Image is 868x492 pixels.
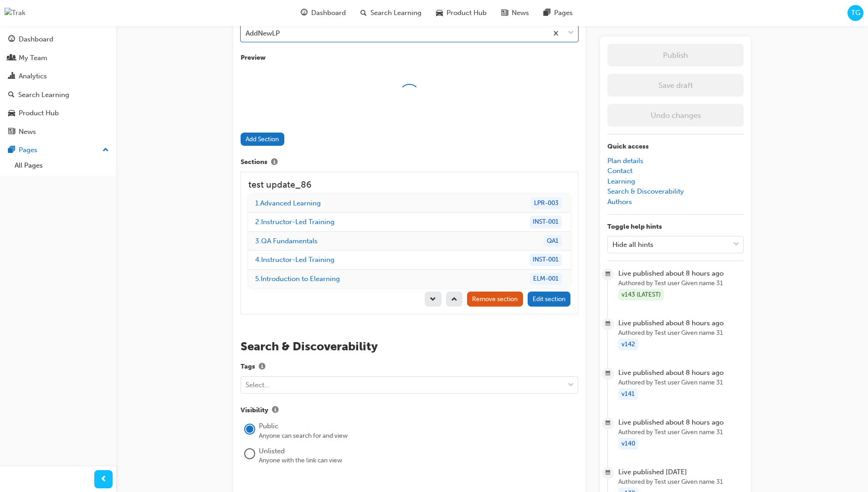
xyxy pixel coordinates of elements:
[607,157,643,165] a: Plan details
[248,179,570,190] h3: test update_86
[19,127,36,137] div: News
[607,142,744,152] p: Quick access
[293,4,353,22] a: guage-iconDashboard
[607,222,744,232] p: Toggle help hints
[259,364,265,371] span: info-icon
[544,7,550,19] span: pages-icon
[8,128,15,136] span: news-icon
[272,407,278,415] span: info-icon
[607,198,632,206] a: Authors
[618,268,744,279] span: Live published about 8 hours ago
[529,254,562,266] div: INST-001
[18,90,69,100] div: Search Learning
[429,4,494,22] a: car-iconProduct Hub
[554,8,573,18] span: Pages
[618,338,638,351] div: v142
[4,142,113,159] button: Pages
[544,235,562,247] div: QA1
[255,256,334,264] a: 4.Instructor-Led Training
[512,8,529,18] span: News
[241,361,578,373] label: Tags
[618,477,744,487] span: Authored by Test user Given name 31
[607,187,684,195] a: Search & Discoverability
[618,278,744,289] span: Authored by Test user Given name 31
[8,109,15,118] span: car-icon
[241,53,578,63] label: Preview
[19,71,47,82] div: Analytics
[618,368,744,378] span: Live published about 8 hours ago
[4,50,113,67] a: My Team
[311,8,346,18] span: Dashboard
[528,292,571,307] button: pencil-iconEdit section
[607,177,635,185] a: Learning
[246,28,280,39] div: AddNewLP
[606,269,611,280] span: calendar-icon
[259,431,578,441] div: Anyone can search for and view
[446,292,463,307] button: up-icon
[259,456,578,465] div: Anyone with the link can view
[529,216,562,228] div: INST-001
[5,8,26,18] img: Trak
[618,417,744,428] span: Live published about 8 hours ago
[100,474,107,485] span: prev-icon
[494,4,536,22] a: news-iconNews
[241,133,284,146] button: Add Section
[467,292,523,307] button: trash-iconRemove section
[618,328,744,338] span: Authored by Test user Given name 31
[4,87,113,103] a: Search Learning
[301,7,308,19] span: guage-icon
[847,5,863,21] button: TG
[8,146,15,154] span: pages-icon
[8,36,15,44] span: guage-icon
[618,467,744,477] span: Live published [DATE]
[447,8,487,18] span: Product Hub
[19,53,47,63] div: My Team
[568,379,574,391] span: down-icon
[531,197,562,210] div: LPR-003
[19,34,53,45] div: Dashboard
[255,361,269,373] button: Tags
[606,418,611,429] span: calendar-icon
[607,74,744,97] button: Save draft
[103,144,109,156] span: up-icon
[4,105,113,122] a: Product Hub
[246,380,270,390] div: Select...
[618,427,744,438] span: Authored by Test user Given name 31
[618,378,744,388] span: Authored by Test user Given name 31
[430,296,436,304] span: down-icon
[618,318,744,328] span: Live published about 8 hours ago
[241,339,578,354] h2: Search & Discoverability
[255,218,334,226] a: 2.Instructor-Led Training
[618,388,638,400] div: v141
[360,7,367,19] span: search-icon
[255,275,340,283] a: 5.Introduction to Elearning
[267,157,281,169] button: Sections
[618,289,664,301] div: v143 (LATEST)
[353,4,429,22] a: search-iconSearch Learning
[4,123,113,140] a: News
[612,239,653,250] div: Hide all hints
[255,237,318,245] a: 3.QA Fundamentals
[607,104,744,127] button: Undo changes
[271,159,277,167] span: info-icon
[8,54,15,62] span: people-icon
[19,108,59,118] div: Product Hub
[618,438,638,450] div: v140
[568,27,574,39] span: down-icon
[11,159,113,173] a: All Pages
[4,29,113,142] button: DashboardMy TeamAnalyticsSearch LearningProduct HubNews
[607,167,632,175] a: Contact
[733,239,740,251] span: down-icon
[606,368,611,379] span: calendar-icon
[606,318,611,330] span: calendar-icon
[255,199,321,207] a: 1.Advanced Learning
[4,68,113,85] a: Analytics
[436,7,443,19] span: car-icon
[259,446,578,456] div: Unlisted
[19,145,37,155] div: Pages
[8,91,15,99] span: search-icon
[536,4,580,22] a: pages-iconPages
[241,157,578,169] label: Sections
[533,295,565,303] span: Edit section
